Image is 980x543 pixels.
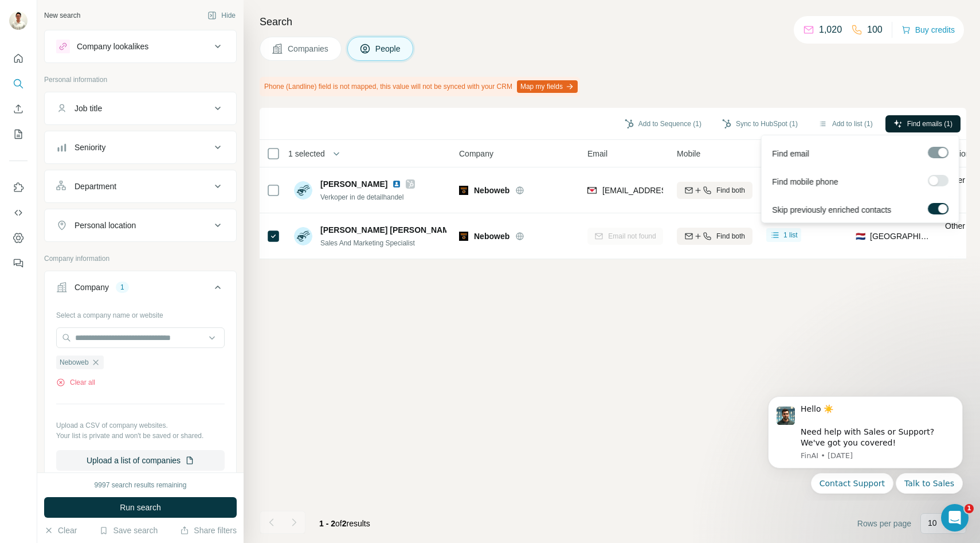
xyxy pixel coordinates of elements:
[459,148,493,159] span: Company
[288,148,325,159] span: 1 selected
[9,228,28,248] button: Dashboard
[44,525,77,536] button: Clear
[772,176,838,187] span: Find mobile phone
[885,115,961,132] button: Find emails (1)
[45,33,236,60] button: Company lookalikes
[810,115,881,132] button: Add to list (1)
[870,231,931,242] span: [GEOGRAPHIC_DATA]
[95,480,187,490] div: 9997 search results remaining
[75,282,109,293] div: Company
[9,177,28,198] button: Use Surfe on LinkedIn
[45,173,236,200] button: Department
[783,230,798,240] span: 1 list
[44,497,237,518] button: Run search
[928,517,937,529] p: 10
[44,253,237,264] p: Company information
[75,220,136,231] div: Personal location
[945,221,965,231] span: Other
[677,148,700,159] span: Mobile
[9,48,28,69] button: Quick start
[120,502,161,513] span: Run search
[9,124,28,144] button: My lists
[9,253,28,274] button: Feedback
[857,518,911,529] span: Rows per page
[294,227,312,245] img: Avatar
[587,148,607,159] span: Email
[260,77,580,96] div: Phone (Landline) field is not mapped, this value will not be synced with your CRM
[9,73,28,94] button: Search
[199,7,244,24] button: Hide
[751,386,980,501] iframe: Intercom notifications message
[856,231,865,242] span: 🇳🇱
[901,22,955,38] button: Buy credits
[288,43,330,54] span: Companies
[320,239,415,247] span: Sales And Marketing Specialist
[9,11,28,30] img: Avatar
[375,43,402,54] span: People
[56,377,95,388] button: Clear all
[320,193,403,201] span: Verkoper in de detailhandel
[342,519,347,528] span: 2
[56,420,225,431] p: Upload a CSV of company websites.
[474,185,509,196] span: Neboweb
[45,212,236,239] button: Personal location
[459,232,468,241] img: Logo of Neboweb
[75,103,102,114] div: Job title
[714,115,806,132] button: Sync to HubSpot (1)
[56,431,225,441] p: Your list is private and won't be saved or shared.
[965,504,974,513] span: 1
[45,134,236,161] button: Seniority
[716,185,745,196] span: Find both
[772,148,809,159] span: Find email
[517,80,578,93] button: Map my fields
[75,142,105,153] div: Seniority
[716,231,745,241] span: Find both
[867,23,883,37] p: 100
[320,179,387,189] span: [PERSON_NAME]
[319,519,335,528] span: 1 - 2
[945,148,976,159] span: Seniority
[99,525,158,536] button: Save search
[9,99,28,119] button: Enrich CSV
[587,185,597,196] img: provider findymail logo
[474,231,509,242] span: Neboweb
[45,274,236,306] button: Company1
[907,119,952,129] span: Find emails (1)
[60,357,89,368] span: Neboweb
[116,282,129,292] div: 1
[75,181,116,192] div: Department
[320,224,457,236] span: [PERSON_NAME] [PERSON_NAME]
[77,41,148,52] div: Company lookalikes
[294,181,312,200] img: Avatar
[617,115,709,132] button: Add to Sequence (1)
[459,186,468,195] img: Logo of Neboweb
[44,10,80,21] div: New search
[819,23,842,37] p: 1,020
[44,75,237,85] p: Personal information
[319,519,370,528] span: results
[772,204,891,216] span: Skip previously enriched contacts
[392,179,401,189] img: LinkedIn logo
[335,519,342,528] span: of
[941,504,969,532] iframe: Intercom live chat
[677,182,752,199] button: Find both
[602,186,738,195] span: [EMAIL_ADDRESS][DOMAIN_NAME]
[45,95,236,122] button: Job title
[56,450,225,471] button: Upload a list of companies
[56,306,225,321] div: Select a company name or website
[180,525,237,536] button: Share filters
[677,228,752,245] button: Find both
[260,14,966,30] h4: Search
[9,202,28,223] button: Use Surfe API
